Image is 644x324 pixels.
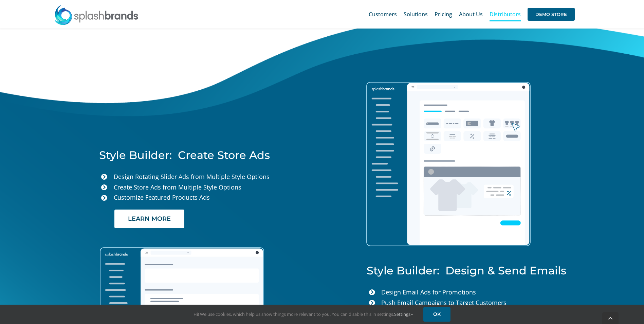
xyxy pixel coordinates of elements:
span: Style Builder: Create Store Ads [99,148,270,162]
span: Style Builder: Design & Send Emails [367,264,566,277]
span: Pricing [435,12,452,17]
nav: Main Menu Sticky [369,3,575,25]
span: DEMO STORE [528,8,575,21]
a: LEARN MORE [114,210,184,228]
a: Customers [369,3,397,25]
a: Pricing [435,3,452,25]
span: About Us [459,12,483,17]
span: Create Store Ads from Multiple Style Options [114,183,241,191]
span: Push Email Campaigns to Target Customers [381,299,507,307]
span: LEARN MORE [128,215,171,222]
a: OK [423,307,450,322]
span: Distributors [490,12,521,17]
img: SplashBrands.com Logo [54,5,139,25]
span: Solutions [404,12,428,17]
a: DEMO STORE [528,3,575,25]
span: Hi! We use cookies, which help us show things more relevant to you. You can disable this in setti... [194,311,413,317]
span: Design Email Ads for Promotions [381,288,476,296]
span: Customers [369,12,397,17]
span: Design Rotating Slider Ads from Multiple Style Options [114,173,270,181]
span: Customize Featured Products Ads [114,193,210,201]
a: Distributors [490,3,521,25]
a: Settings [394,311,413,317]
